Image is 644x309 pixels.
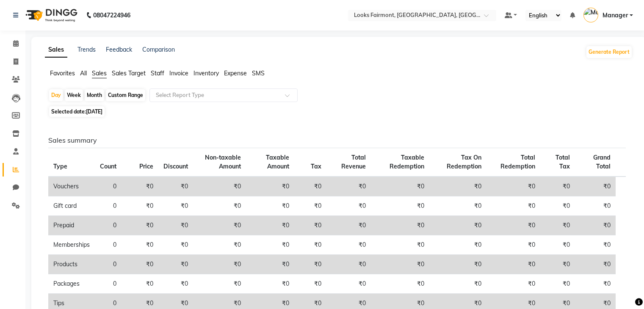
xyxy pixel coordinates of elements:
span: Expense [224,69,247,77]
a: Feedback [106,46,132,53]
span: Tax [311,163,321,170]
span: [DATE] [86,108,102,115]
td: 0 [95,177,122,196]
td: ₹0 [326,196,371,216]
span: Favorites [50,69,75,77]
td: ₹0 [575,216,616,235]
b: 08047224946 [93,3,130,27]
td: ₹0 [193,255,246,274]
td: ₹0 [486,235,540,255]
img: logo [22,3,80,27]
td: ₹0 [158,255,193,274]
h6: Sales summary [48,136,626,144]
span: Selected date: [49,106,105,117]
td: 0 [95,274,122,294]
td: ₹0 [294,274,326,294]
td: Gift card [48,196,95,216]
td: ₹0 [246,255,294,274]
button: Generate Report [586,46,632,58]
td: ₹0 [429,274,486,294]
td: ₹0 [246,177,294,196]
td: ₹0 [158,177,193,196]
td: ₹0 [326,255,371,274]
td: ₹0 [158,216,193,235]
td: ₹0 [122,255,158,274]
td: ₹0 [575,274,616,294]
td: ₹0 [246,216,294,235]
td: ₹0 [326,274,371,294]
span: Total Revenue [341,154,366,170]
td: ₹0 [486,196,540,216]
span: Tax On Redemption [447,154,481,170]
td: ₹0 [193,196,246,216]
td: ₹0 [575,196,616,216]
td: ₹0 [429,177,486,196]
span: Count [100,163,116,170]
td: ₹0 [540,255,575,274]
td: ₹0 [429,196,486,216]
td: ₹0 [575,255,616,274]
td: Memberships [48,235,95,255]
td: ₹0 [486,274,540,294]
td: ₹0 [193,177,246,196]
a: Comparison [142,46,175,53]
div: Week [65,89,83,101]
td: ₹0 [540,235,575,255]
td: ₹0 [371,255,430,274]
td: ₹0 [294,196,326,216]
span: Staff [151,69,164,77]
td: ₹0 [486,255,540,274]
td: 0 [95,255,122,274]
td: ₹0 [540,216,575,235]
div: Month [85,89,104,101]
td: ₹0 [371,235,430,255]
span: Total Tax [556,154,570,170]
td: ₹0 [246,235,294,255]
td: ₹0 [575,177,616,196]
td: ₹0 [158,196,193,216]
td: ₹0 [122,177,158,196]
td: ₹0 [158,235,193,255]
td: ₹0 [294,177,326,196]
td: ₹0 [371,274,430,294]
div: Custom Range [106,89,145,101]
td: Prepaid [48,216,95,235]
td: ₹0 [486,216,540,235]
td: ₹0 [429,235,486,255]
td: ₹0 [294,216,326,235]
span: Inventory [193,69,219,77]
td: ₹0 [294,255,326,274]
span: Grand Total [593,154,611,170]
a: Trends [77,46,96,53]
td: ₹0 [326,216,371,235]
td: ₹0 [294,235,326,255]
span: Taxable Amount [266,154,289,170]
td: Vouchers [48,177,95,196]
span: Non-taxable Amount [205,154,241,170]
span: Type [53,163,67,170]
span: Discount [163,163,188,170]
td: ₹0 [371,216,430,235]
span: Invoice [169,69,188,77]
td: ₹0 [326,177,371,196]
img: Manager [583,8,598,22]
td: ₹0 [193,216,246,235]
td: ₹0 [246,196,294,216]
span: All [80,69,87,77]
td: ₹0 [122,196,158,216]
td: 0 [95,216,122,235]
a: Sales [45,42,67,58]
td: Products [48,255,95,274]
td: ₹0 [429,255,486,274]
span: Taxable Redemption [390,154,424,170]
div: Day [49,89,63,101]
td: Packages [48,274,95,294]
span: Sales Target [112,69,146,77]
span: SMS [252,69,265,77]
span: Sales [92,69,107,77]
td: ₹0 [326,235,371,255]
td: 0 [95,196,122,216]
td: ₹0 [540,196,575,216]
span: Price [139,163,153,170]
td: ₹0 [246,274,294,294]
